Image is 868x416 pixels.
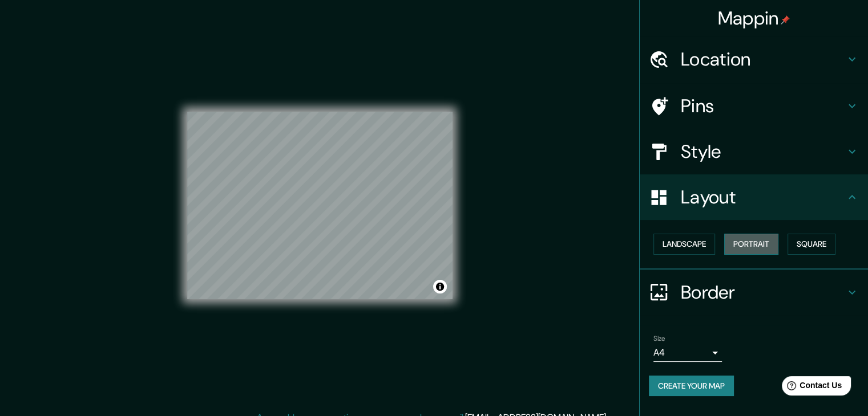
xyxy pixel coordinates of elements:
[681,95,845,117] h4: Pins
[681,140,845,163] h4: Style
[681,48,845,71] h4: Location
[788,234,835,255] button: Square
[781,15,790,25] img: pin-icon.png
[653,234,715,255] button: Landscape
[640,83,868,129] div: Pins
[766,372,855,403] iframe: Help widget launcher
[724,234,778,255] button: Portrait
[433,280,447,293] button: Toggle attribution
[649,376,734,397] button: Create your map
[187,112,453,299] canvas: Map
[681,186,845,209] h4: Layout
[718,7,790,30] h4: Mappin
[653,344,722,362] div: A4
[640,129,868,174] div: Style
[640,270,868,315] div: Border
[640,174,868,220] div: Layout
[653,333,665,343] label: Size
[640,36,868,82] div: Location
[681,281,845,304] h4: Border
